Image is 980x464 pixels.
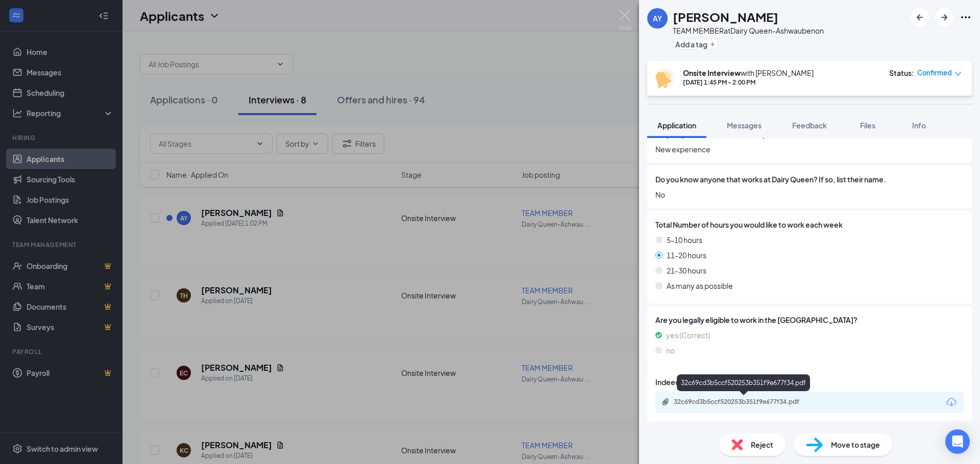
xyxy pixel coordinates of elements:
span: New experience [655,144,964,155]
span: Messages [727,121,762,130]
span: Info [912,121,926,130]
div: AY [653,13,662,23]
span: down [954,70,962,77]
span: 21-30 hours [667,265,706,276]
button: ArrowLeftNew [911,8,929,26]
span: Confirmed [917,68,952,78]
span: Application [657,121,696,130]
span: no [666,345,675,356]
span: Move to stage [831,439,880,450]
span: Do you know anyone that works at Dairy Queen? If so, list their name. [655,174,886,185]
svg: Ellipses [960,11,972,23]
a: Paperclip32c69cd3b5ccf520253b351f9e677f34.pdf [661,398,827,407]
div: 32c69cd3b5ccf520253b351f9e677f34.pdf [677,374,810,391]
span: Are you legally eligible to work in the [GEOGRAPHIC_DATA]? [655,314,964,325]
span: 5-10 hours [667,234,702,245]
b: Onsite Interview [683,68,741,77]
svg: Paperclip [661,398,670,406]
button: PlusAdd a tag [673,39,718,49]
span: As many as possible [667,280,733,291]
div: 32c69cd3b5ccf520253b351f9e677f34.pdf [674,398,817,406]
h1: [PERSON_NAME] [673,8,778,25]
span: 11-20 hours [667,250,706,261]
span: Total Number of hours you would like to work each week [655,219,843,230]
div: Status : [889,68,914,78]
div: with [PERSON_NAME] [683,68,814,78]
svg: Plus [709,41,716,47]
span: Files [860,121,875,130]
button: ArrowRight [935,8,953,26]
span: Feedback [792,121,827,130]
svg: ArrowRight [938,11,950,23]
span: No [655,189,964,200]
div: TEAM MEMBER at Dairy Queen-Ashwaubenon [673,25,824,36]
span: Reject [751,439,773,450]
span: Indeed Resume [655,376,709,388]
div: Open Intercom Messenger [945,429,970,454]
div: [DATE] 1:45 PM - 2:00 PM [683,78,814,87]
svg: ArrowLeftNew [914,11,926,23]
svg: Download [945,396,958,408]
span: yes (Correct) [666,330,710,341]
